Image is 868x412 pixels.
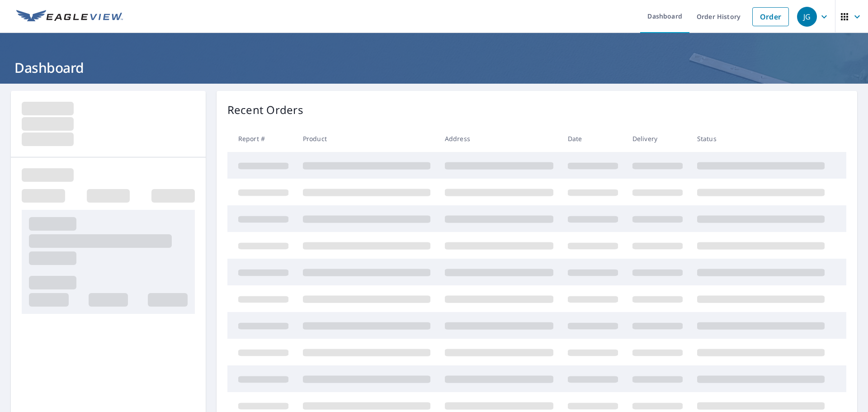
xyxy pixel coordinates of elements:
[227,125,296,152] th: Report #
[690,125,832,152] th: Status
[438,125,561,152] th: Address
[625,125,690,152] th: Delivery
[296,125,438,152] th: Product
[561,125,625,152] th: Date
[752,7,789,26] a: Order
[11,58,857,77] h1: Dashboard
[797,7,817,27] div: JG
[16,10,123,24] img: EV Logo
[227,102,303,118] p: Recent Orders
